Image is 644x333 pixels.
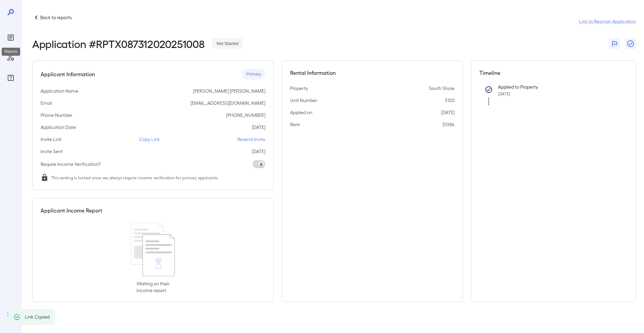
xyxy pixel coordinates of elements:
[498,91,510,96] span: [DATE]
[290,85,308,92] p: Property
[5,32,16,43] div: Reports
[139,136,160,143] p: Copy Link
[479,69,628,77] h5: Timeline
[290,69,454,77] h5: Rental Information
[41,100,52,106] p: Email
[41,124,76,131] p: Application Date
[445,97,454,104] p: 3120
[41,70,95,78] h5: Applicant Information
[137,280,170,294] p: Waiting on their income report
[41,161,101,168] p: Require Income Verification?
[498,84,617,90] p: Applied to Property
[252,148,265,155] p: [DATE]
[290,109,312,116] p: Applied on
[625,38,636,49] button: Close Report
[41,148,63,155] p: Invite Sent
[41,206,102,215] h5: Applicant Income Report
[226,112,265,118] p: [PHONE_NUMBER]
[41,136,62,143] p: Invite Link
[5,52,16,63] div: Manage Users
[2,48,20,56] div: Reports
[442,121,454,128] p: $1384
[191,100,265,106] p: [EMAIL_ADDRESS][DOMAIN_NAME]
[193,88,265,94] p: [PERSON_NAME] [PERSON_NAME]
[441,109,454,116] p: [DATE]
[51,174,219,181] span: This setting is locked since we always require income verification for primary applicants.
[579,18,636,25] a: Link to Resman Application
[429,85,454,92] p: South Shore
[40,14,72,21] p: Back to reports
[609,38,620,49] button: Flag Report
[5,73,16,83] div: FAQ
[290,97,317,104] p: Unit Number
[252,124,265,131] p: [DATE]
[5,309,16,320] div: Log Out
[212,41,243,47] span: Not Started
[41,112,72,118] p: Phone Number
[242,71,265,78] span: Primary
[32,38,204,50] h2: Application # RPTX087312020251008
[41,88,78,94] p: Application Name
[237,136,265,143] p: Resend Invite
[290,121,300,128] p: Rent
[25,311,50,323] div: Link Copied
